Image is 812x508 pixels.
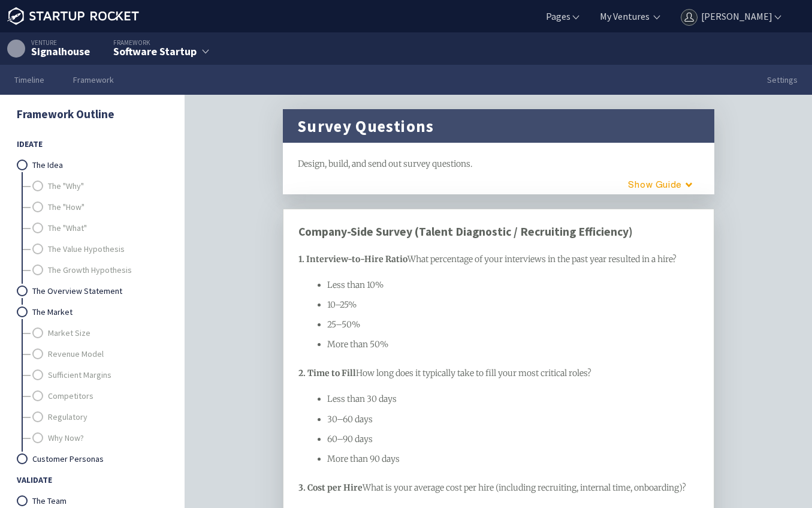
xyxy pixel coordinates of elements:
a: Market Size [48,323,167,344]
span: 1. Interview-to-Hire Ratio [298,254,407,264]
span: 60–90 days [327,434,373,444]
a: Venture Signalhouse [7,40,90,58]
a: Framework [59,65,128,95]
a: Settings [753,65,812,95]
div: Venture [7,40,90,46]
span: 3. Cost per Hire [298,482,363,493]
span: More than 90 days [327,453,400,464]
a: Customer Personas [32,449,167,470]
span: 2. Time to Fill [298,368,356,378]
span: 30–60 days [327,414,373,425]
button: Guide [605,175,707,194]
span: What is your average cost per hire (including recruiting, internal time, onboarding)? [363,482,686,493]
span: 10–25% [327,299,357,310]
span: Design, build, and send out survey questions. [298,158,472,169]
a: The Idea [32,155,167,176]
span: Company-Side Survey (Talent Diagnostic / Recruiting Efficiency) [298,224,633,239]
a: The Overview Statement [32,281,167,302]
a: [PERSON_NAME] [678,10,783,23]
span: Ideate [17,134,167,155]
span: Less than 10% [327,279,384,290]
a: Framework Outline [17,106,114,122]
a: The Market [32,302,167,323]
a: Why Now? [48,428,167,449]
a: Sufficient Margins [48,365,167,386]
span: What percentage of your interviews in the past year resulted in a hire? [407,254,677,264]
a: Revenue Model [48,344,167,365]
span: How long does it typically take to fill your most critical roles? [356,368,591,378]
a: Pages [544,10,581,23]
div: Framework [113,40,197,46]
a: The "How" [48,197,167,218]
a: My Ventures [597,10,650,23]
a: The Value Hypothesis [48,239,167,260]
a: The "What" [48,218,167,239]
a: The Growth Hypothesis [48,260,167,281]
div: Signalhouse [31,46,90,57]
span: Less than 30 days [327,393,397,404]
a: Competitors [48,386,167,407]
span: 25–50% [327,319,360,330]
a: Regulatory [48,407,167,428]
a: The "Why" [48,176,167,197]
h1: Survey Questions [297,116,434,136]
span: More than 50% [327,339,388,350]
div: Software Startup [113,46,197,57]
span: Validate [17,470,167,491]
